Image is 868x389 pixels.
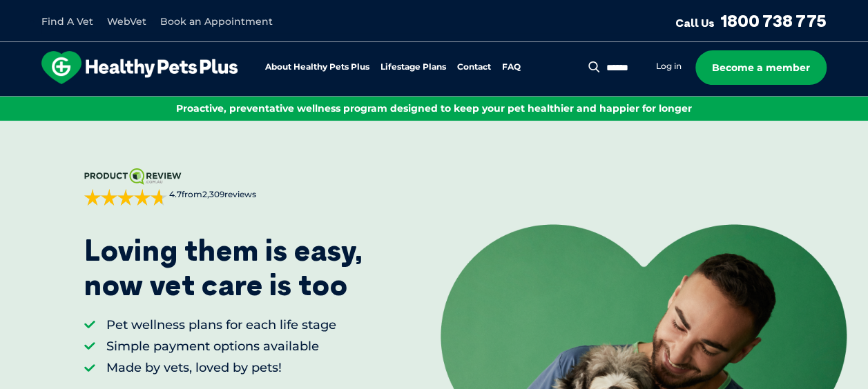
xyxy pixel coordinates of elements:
[380,63,446,72] a: Lifestage Plans
[457,63,491,72] a: Contact
[106,359,336,377] li: Made by vets, loved by pets!
[656,61,682,72] a: Log in
[202,189,256,199] span: 2,309 reviews
[695,50,827,85] a: Become a member
[41,15,93,28] a: Find A Vet
[675,10,827,31] a: Call Us1800 738 775
[84,168,385,206] a: 4.7from2,309reviews
[106,317,336,334] li: Pet wellness plans for each life stage
[84,233,363,303] p: Loving them is easy, now vet care is too
[265,63,369,72] a: About Healthy Pets Plus
[176,102,692,114] span: Proactive, preventative wellness program designed to keep your pet healthier and happier for longer
[675,16,715,30] span: Call Us
[106,338,336,355] li: Simple payment options available
[41,51,238,84] img: hpp-logo
[107,15,146,28] a: WebVet
[502,63,521,72] a: FAQ
[169,189,182,199] strong: 4.7
[586,60,603,74] button: Search
[84,189,167,206] div: 4.7 out of 5 stars
[167,189,256,201] span: from
[160,15,273,28] a: Book an Appointment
